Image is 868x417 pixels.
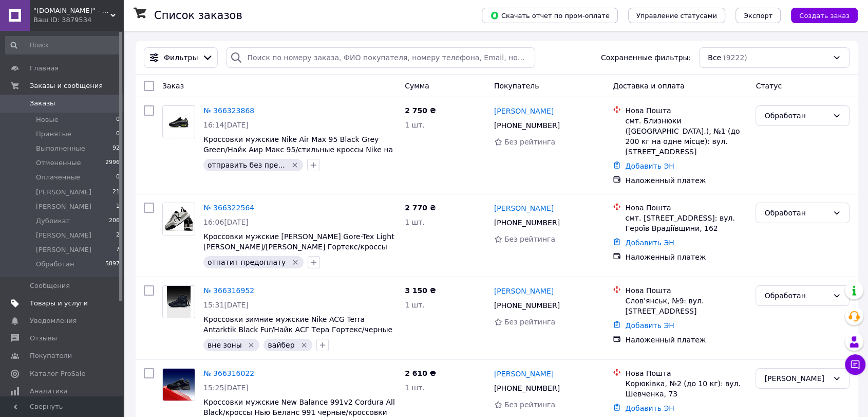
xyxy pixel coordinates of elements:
[116,231,120,240] span: 2
[625,321,674,330] a: Добавить ЭН
[36,173,80,182] span: Оплаченные
[207,161,285,169] span: отправить без пре...
[30,316,77,325] span: Уведомления
[30,81,103,90] span: Заказы и сообщения
[613,82,684,90] span: Доставка и оплата
[36,144,85,153] span: Выполненные
[164,52,198,63] span: Фильтры
[625,404,674,412] a: Добавить ЭН
[625,162,674,170] a: Добавить ЭН
[405,301,425,309] span: 1 шт.
[492,381,562,395] div: [PHONE_NUMBER]
[30,299,88,308] span: Товары и услуги
[112,188,120,197] span: 21
[490,11,610,20] span: Скачать отчет по пром-оплате
[504,235,555,243] span: Без рейтинга
[494,286,554,296] a: [PERSON_NAME]
[154,9,242,22] h1: Список заказов
[5,36,121,55] input: Поиск
[203,232,394,261] a: Кроссовки мужские [PERSON_NAME] Gore-Tex Light [PERSON_NAME]/[PERSON_NAME] Гортекс/кроссы [PERSON...
[405,218,425,226] span: 1 шт.
[207,258,286,266] span: отпатит предоплату
[625,175,747,186] div: Наложенный платеж
[36,260,74,269] span: Обработан
[36,115,59,124] span: Новые
[105,158,120,168] span: 2996
[494,82,539,90] span: Покупатель
[744,12,772,20] span: Экспорт
[735,8,781,23] button: Экспорт
[30,99,55,108] span: Заказы
[764,110,828,121] div: Обработан
[405,106,436,115] span: 2 750 ₴
[30,369,85,378] span: Каталог ProSale
[30,281,70,291] span: Сообщения
[764,207,828,219] div: Обработан
[36,216,70,226] span: Дубликат
[203,301,249,309] span: 15:31[DATE]
[203,121,249,129] span: 16:14[DATE]
[162,82,184,90] span: Заказ
[791,8,858,23] button: Создать заказ
[36,130,71,139] span: Принятые
[30,387,68,396] span: Аналитика
[405,204,436,212] span: 2 770 ₴
[636,12,717,20] span: Управление статусами
[167,286,191,318] img: Фото товару
[203,135,393,164] a: Кроссовки мужские Nike Air Max 95 Black Grey Green/Найк Аир Макс 95/стильные кроссы Nike на весну...
[799,12,850,20] span: Создать заказ
[764,373,828,384] div: Катя
[33,15,123,25] div: Ваш ID: 3879534
[405,384,425,392] span: 1 шт.
[36,202,91,211] span: [PERSON_NAME]
[405,82,429,90] span: Сумма
[405,121,425,129] span: 1 шт.
[625,378,747,399] div: Корюківка, №2 (до 10 кг): вул. Шевченка, 73
[708,52,721,63] span: Все
[36,245,91,255] span: [PERSON_NAME]
[625,252,747,262] div: Наложенный платеж
[756,82,782,90] span: Статус
[504,138,555,146] span: Без рейтинга
[167,106,191,138] img: Фото товару
[36,158,81,168] span: Отмененные
[504,401,555,409] span: Без рейтинга
[268,341,294,349] span: вайбер
[33,6,110,15] span: "intershoes.in.ua" - интернет-магазин
[291,258,299,266] svg: Удалить метку
[764,290,828,301] div: Обработан
[625,296,747,316] div: Слов'янськ, №9: вул. [STREET_ADDRESS]
[163,369,195,401] img: Фото товару
[247,341,255,349] svg: Удалить метку
[207,341,242,349] span: вне зоны
[116,115,120,124] span: 0
[625,285,747,296] div: Нова Пошта
[625,335,747,345] div: Наложенный платеж
[36,188,91,197] span: [PERSON_NAME]
[494,203,554,213] a: [PERSON_NAME]
[203,384,249,392] span: 15:25[DATE]
[625,239,674,247] a: Добавить ЭН
[105,260,120,269] span: 5897
[203,204,254,212] a: № 366322564
[203,315,392,344] a: Кроссовки зимние мужские Nike ACG Terra Antarktik Black Fur/Найк АСГ Тера Гортекс/черные кроссы N...
[405,286,436,295] span: 3 150 ₴
[116,130,120,139] span: 0
[162,368,195,401] a: Фото товару
[494,369,554,379] a: [PERSON_NAME]
[116,245,120,255] span: 7
[504,318,555,326] span: Без рейтинга
[30,64,59,73] span: Главная
[30,351,72,360] span: Покупатели
[845,354,865,375] button: Чат с покупателем
[492,118,562,133] div: [PHONE_NUMBER]
[162,285,195,318] a: Фото товару
[625,368,747,378] div: Нова Пошта
[494,106,554,116] a: [PERSON_NAME]
[405,369,436,377] span: 2 610 ₴
[781,11,858,19] a: Создать заказ
[203,218,249,226] span: 16:06[DATE]
[492,215,562,230] div: [PHONE_NUMBER]
[482,8,618,23] button: Скачать отчет по пром-оплате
